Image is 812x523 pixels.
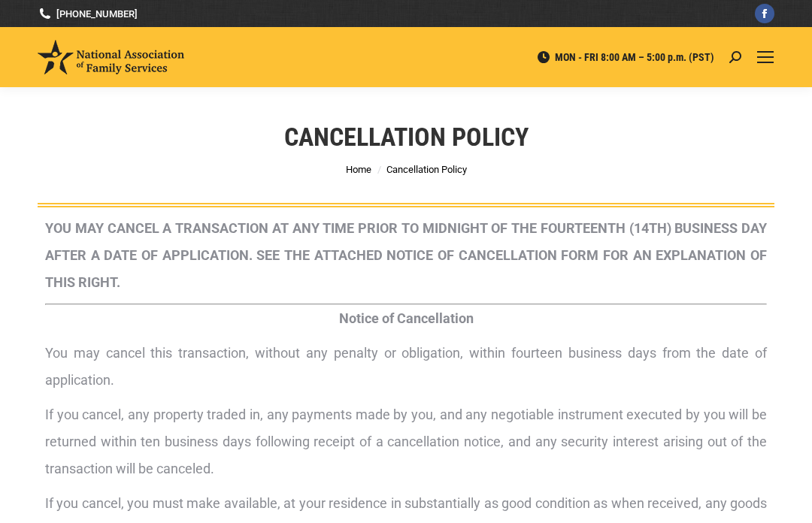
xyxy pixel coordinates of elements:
p: If you cancel, any property traded in, any payments made by you, and any negotiable instrument ex... [45,401,767,482]
span: Cancellation Policy [386,164,467,175]
strong: YOU MAY CANCEL A TRANSACTION AT ANY TIME PRIOR TO MIDNIGHT OF THE FOURTEENTH (14 ) BUSINESS DAY A... [45,220,767,290]
a: [PHONE_NUMBER] [38,7,138,21]
strong: Notice of Cancellation [339,310,474,326]
p: You may cancel this transaction, without any penalty or obligation, within fourteen business days... [45,340,767,394]
span: TH [649,220,667,236]
img: National Association of Family Services [38,40,184,74]
span: MON - FRI 8:00 AM – 5:00 p.m. (PST) [536,50,714,64]
a: Home [346,164,371,175]
a: Mobile menu icon [756,48,774,66]
h1: Cancellation Policy [284,120,529,153]
a: Facebook page opens in new window [755,4,774,23]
